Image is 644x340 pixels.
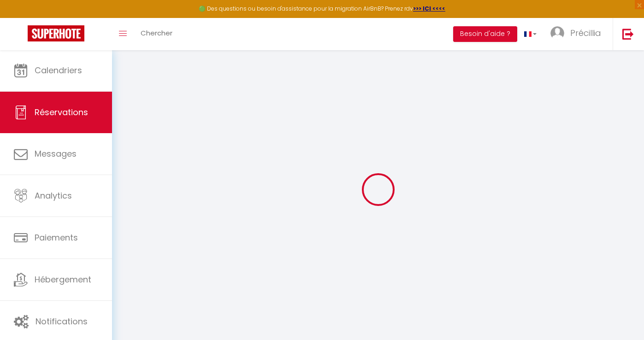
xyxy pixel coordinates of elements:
span: Chercher [141,28,172,38]
button: Besoin d'aide ? [453,26,517,42]
span: Précillia [570,27,601,39]
span: Messages [35,148,77,159]
span: Paiements [35,232,78,243]
span: Hébergement [35,274,91,285]
img: Super Booking [28,25,84,41]
a: Chercher [134,18,179,50]
span: Analytics [35,190,72,201]
img: logout [622,28,634,40]
span: Réservations [35,106,88,118]
img: ... [550,26,564,40]
a: >>> ICI <<<< [413,5,445,12]
span: Notifications [35,316,88,327]
a: ... Précillia [544,18,613,50]
span: Calendriers [35,64,82,76]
